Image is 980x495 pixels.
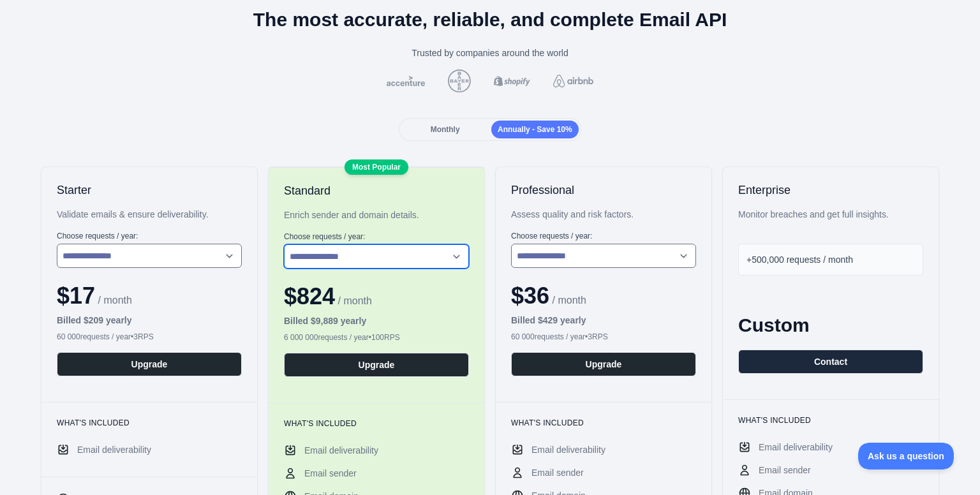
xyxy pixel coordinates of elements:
[746,255,853,265] span: +500,000 requests / month
[511,208,696,221] div: Assess quality and risk factors.
[511,231,696,241] label: Choose requests / year :
[858,443,954,469] iframe: Toggle Customer Support
[738,208,923,221] div: Monitor breaches and get full insights.
[284,232,469,242] label: Choose requests / year :
[284,209,469,221] div: Enrich sender and domain details.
